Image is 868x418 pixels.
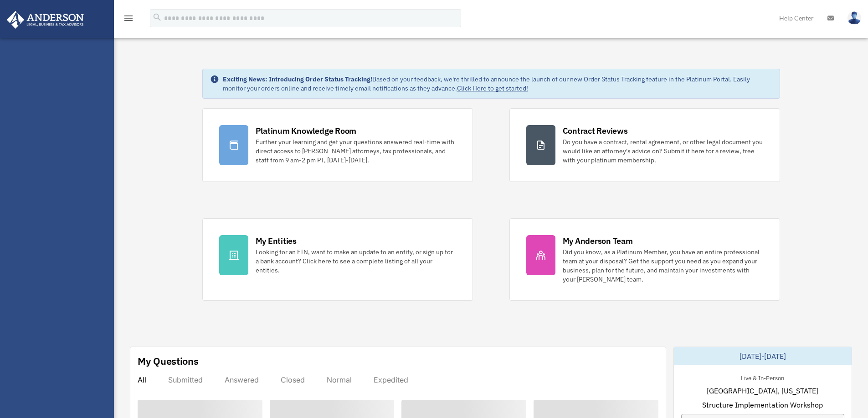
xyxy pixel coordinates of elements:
[225,375,259,384] div: Answered
[123,13,134,24] i: menu
[457,84,528,92] a: Click Here to get started!
[509,218,780,301] a: My Anderson Team Did you know, as a Platinum Member, you have an entire professional team at your...
[123,16,134,24] a: menu
[256,125,357,136] div: Platinum Knowledge Room
[509,108,780,182] a: Contract Reviews Do you have a contract, rental agreement, or other legal document you would like...
[152,12,162,22] i: search
[256,137,456,165] div: Further your learning and get your questions answered real-time with direct access to [PERSON_NAM...
[327,375,352,384] div: Normal
[138,354,199,368] div: My Questions
[202,218,473,301] a: My Entities Looking for an EIN, want to make an update to an entity, or sign up for a bank accoun...
[223,75,772,93] div: Based on your feedback, we're thrilled to announce the launch of our new Order Status Tracking fe...
[563,125,628,136] div: Contract Reviews
[256,235,297,247] div: My Entities
[223,75,372,83] strong: Exciting News: Introducing Order Status Tracking!
[256,247,456,275] div: Looking for an EIN, want to make an update to an entity, or sign up for a bank account? Click her...
[4,11,87,29] img: Anderson Advisors Platinum Portal
[734,373,791,382] div: Live & In-Person
[168,375,203,384] div: Submitted
[563,247,763,284] div: Did you know, as a Platinum Member, you have an entire professional team at your disposal? Get th...
[563,137,763,165] div: Do you have a contract, rental agreement, or other legal document you would like an attorney's ad...
[674,347,852,365] div: [DATE]-[DATE]
[202,108,473,182] a: Platinum Knowledge Room Further your learning and get your questions answered real-time with dire...
[281,375,305,384] div: Closed
[563,235,633,247] div: My Anderson Team
[374,375,408,384] div: Expedited
[702,399,823,410] span: Structure Implementation Workshop
[138,375,146,384] div: All
[847,11,861,25] img: User Pic
[707,385,818,396] span: [GEOGRAPHIC_DATA], [US_STATE]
